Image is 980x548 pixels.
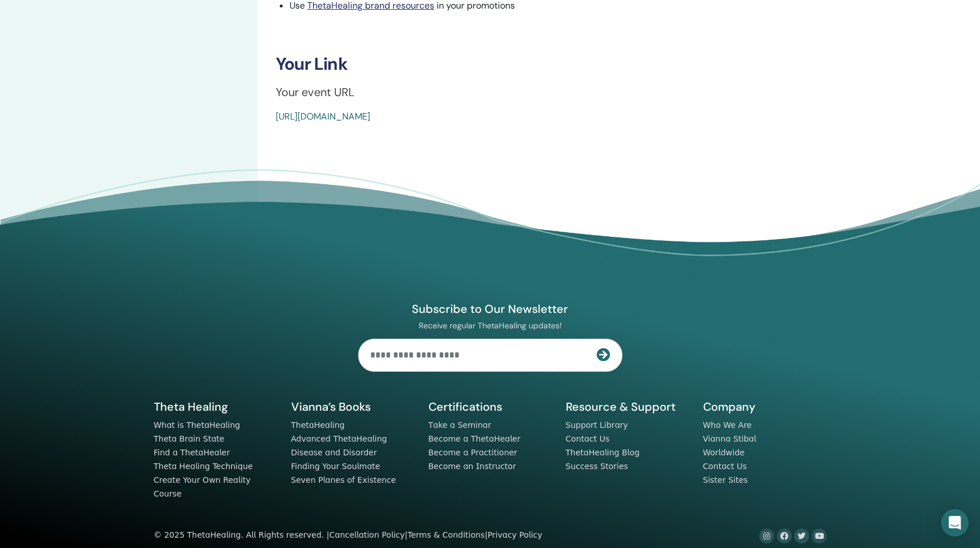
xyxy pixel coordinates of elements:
[703,475,748,485] a: Sister Sites
[566,448,640,457] a: ThetaHealing Blog
[154,462,253,471] a: Theta Healing Technique
[154,420,240,430] a: What is ThetaHealing
[428,434,521,443] a: Become a ThetaHealer
[703,462,747,471] a: Contact Us
[154,399,277,414] h5: Theta Healing
[487,530,542,539] a: Privacy Policy
[566,462,628,471] a: Success Stories
[703,399,827,414] h5: Company
[428,448,518,457] a: Become a Practitioner
[358,301,622,316] h4: Subscribe to Our Newsletter
[291,475,396,485] a: Seven Planes of Existence
[358,320,622,331] p: Receive regular ThetaHealing updates!
[291,434,387,443] a: Advanced ThetaHealing
[428,420,491,430] a: Take a Seminar
[291,462,380,471] a: Finding Your Soulmate
[154,448,230,457] a: Find a ThetaHealer
[154,475,251,498] a: Create Your Own Reality Course
[428,462,516,471] a: Become an Instructor
[154,529,542,542] div: © 2025 ThetaHealing. All Rights reserved. | | |
[566,420,628,430] a: Support Library
[566,434,610,443] a: Contact Us
[276,84,892,101] p: Your event URL
[566,399,689,414] h5: Resource & Support
[329,530,404,539] a: Cancellation Policy
[703,434,756,443] a: Vianna Stibal
[291,399,415,414] h5: Vianna’s Books
[941,509,969,537] div: Open Intercom Messenger
[276,110,370,122] a: [URL][DOMAIN_NAME]
[703,420,752,430] a: Who We Are
[276,54,892,74] h3: Your Link
[291,448,377,457] a: Disease and Disorder
[407,530,485,539] a: Terms & Conditions
[703,448,745,457] a: Worldwide
[291,420,345,430] a: ThetaHealing
[154,434,225,443] a: Theta Brain State
[428,399,552,414] h5: Certifications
